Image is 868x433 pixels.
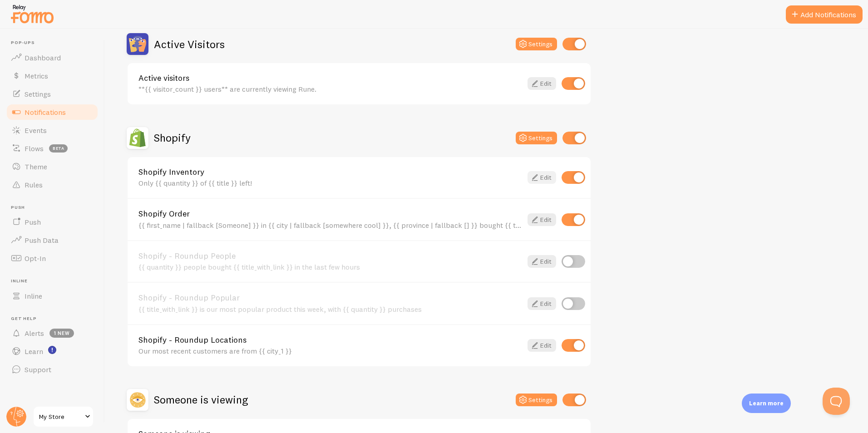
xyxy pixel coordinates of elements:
a: Edit [528,171,556,184]
a: Edit [528,297,556,310]
a: Active visitors [138,74,522,82]
a: Edit [528,255,556,268]
span: Theme [25,162,47,171]
a: Inline [5,287,99,305]
span: Opt-In [25,254,46,263]
span: Push [11,205,99,211]
div: {{ quantity }} people bought {{ title_with_link }} in the last few hours [138,263,522,271]
div: {{ title_with_link }} is our most popular product this week, with {{ quantity }} purchases [138,305,522,313]
a: Support [5,360,99,379]
h2: Someone is viewing [154,393,248,407]
div: {{ first_name | fallback [Someone] }} in {{ city | fallback [somewhere cool] }}, {{ province | fa... [138,221,522,229]
span: Inline [11,278,99,284]
a: Notifications [5,103,99,121]
button: Settings [516,394,557,406]
span: Alerts [25,329,44,338]
img: fomo-relay-logo-orange.svg [10,2,55,25]
span: Support [25,365,51,374]
a: Alerts 1 new [5,324,99,342]
div: Only {{ quantity }} of {{ title }} left! [138,179,522,187]
a: Shopify - Roundup People [138,252,522,260]
a: Shopify Inventory [138,168,522,176]
span: 1 new [49,329,74,338]
div: **{{ visitor_count }} users** are currently viewing Rune. [138,85,522,93]
a: Push Data [5,231,99,249]
a: Learn [5,342,99,360]
svg: <p>Watch New Feature Tutorials!</p> [48,346,56,354]
div: Learn more [742,394,791,413]
span: Rules [25,180,43,189]
img: Someone is viewing [127,389,148,411]
a: Edit [528,339,556,352]
a: Edit [528,77,556,90]
a: My Store [33,406,94,428]
button: Settings [516,38,557,50]
iframe: Help Scout Beacon - Open [823,388,850,415]
a: Shopify - Roundup Popular [138,294,522,302]
a: Metrics [5,67,99,85]
h2: Active Visitors [154,37,225,51]
span: Inline [25,291,42,300]
a: Shopify - Roundup Locations [138,336,522,344]
img: Shopify [127,127,148,149]
span: Push [25,217,41,226]
a: Opt-In [5,249,99,267]
span: Metrics [25,71,48,80]
span: Flows [25,144,44,153]
a: Theme [5,157,99,176]
img: Active Visitors [127,33,148,55]
div: Our most recent customers are from {{ city_1 }} [138,347,522,355]
span: Notifications [25,108,66,117]
span: Learn [25,347,43,356]
a: Rules [5,176,99,194]
a: Push [5,213,99,231]
a: Events [5,121,99,139]
span: Get Help [11,316,99,322]
span: Dashboard [25,53,61,62]
a: Settings [5,85,99,103]
span: Push Data [25,236,59,245]
span: My Store [39,411,82,422]
span: Settings [25,89,51,98]
a: Flows beta [5,139,99,157]
a: Edit [528,213,556,226]
p: Learn more [749,399,784,408]
h2: Shopify [154,131,191,145]
a: Shopify Order [138,210,522,218]
button: Settings [516,132,557,144]
span: beta [49,144,68,153]
span: Pop-ups [11,40,99,46]
span: Events [25,126,47,135]
a: Dashboard [5,49,99,67]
